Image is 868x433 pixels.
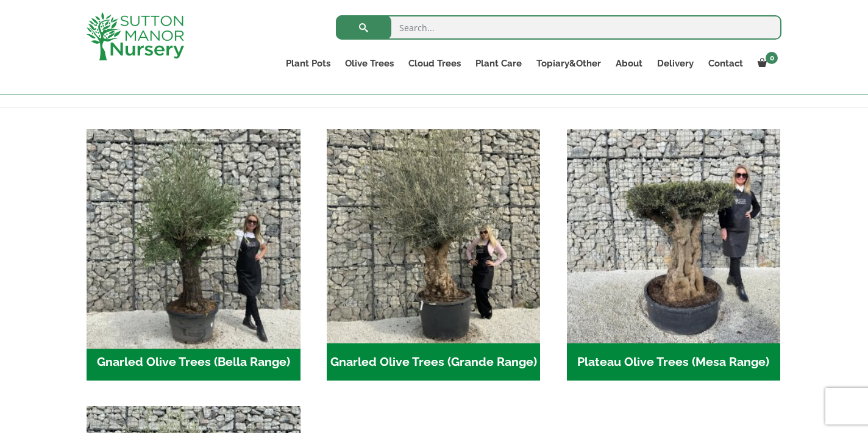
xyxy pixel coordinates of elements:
[327,343,541,381] h2: Gnarled Olive Trees (Grande Range)
[701,55,750,72] a: Contact
[608,55,650,72] a: About
[87,12,184,60] img: logo
[87,129,301,381] a: Visit product category Gnarled Olive Trees (Bella Range)
[567,129,781,343] img: Plateau Olive Trees (Mesa Range)
[279,55,338,72] a: Plant Pots
[567,129,781,381] a: Visit product category Plateau Olive Trees (Mesa Range)
[750,55,781,72] a: 0
[336,15,781,40] input: Search...
[468,55,529,72] a: Plant Care
[650,55,701,72] a: Delivery
[401,55,468,72] a: Cloud Trees
[766,52,778,64] span: 0
[529,55,608,72] a: Topiary&Other
[567,343,781,381] h2: Plateau Olive Trees (Mesa Range)
[327,129,541,381] a: Visit product category Gnarled Olive Trees (Grande Range)
[81,124,305,348] img: Gnarled Olive Trees (Bella Range)
[327,129,541,343] img: Gnarled Olive Trees (Grande Range)
[338,55,401,72] a: Olive Trees
[87,343,301,381] h2: Gnarled Olive Trees (Bella Range)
